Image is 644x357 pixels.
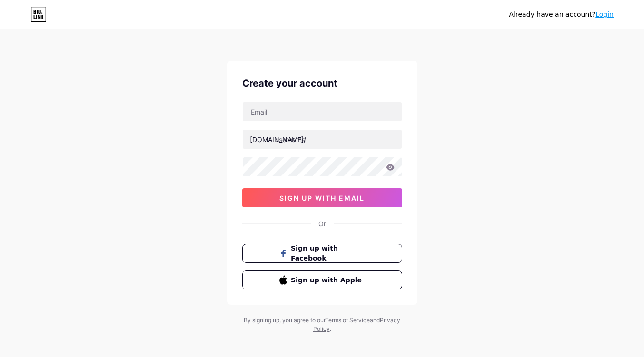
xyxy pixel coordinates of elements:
[279,194,365,202] span: sign up with email
[250,135,306,145] div: [DOMAIN_NAME]/
[318,219,326,229] div: Or
[595,10,614,18] a: Login
[242,188,402,207] button: sign up with email
[242,244,402,263] button: Sign up with Facebook
[509,10,614,19] div: Already have an account?
[325,317,370,324] a: Terms of Service
[291,243,365,263] span: Sign up with Facebook
[243,130,402,149] input: username
[242,76,402,90] div: Create your account
[241,316,403,333] div: By signing up, you agree to our and .
[291,275,365,285] span: Sign up with Apple
[243,102,402,121] input: Email
[242,270,402,289] button: Sign up with Apple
